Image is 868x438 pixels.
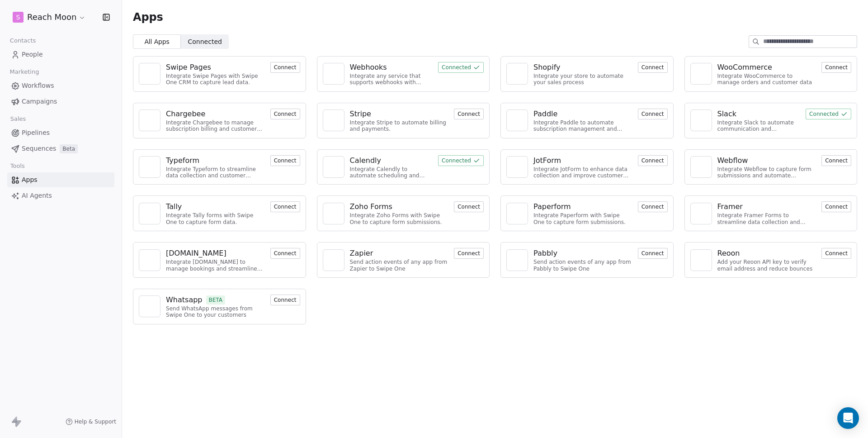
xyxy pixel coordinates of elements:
[638,63,668,71] a: Connect
[270,202,300,211] a: Connect
[717,62,816,73] a: WooCommerce
[638,202,668,211] a: Connect
[806,109,851,119] button: Connected
[27,11,76,23] span: Reach Moon
[454,201,484,212] button: Connect
[533,212,632,225] div: Integrate Paperform with Swipe One to capture form submissions.
[350,62,433,73] a: Webhooks
[510,160,524,174] img: NA
[821,155,851,166] button: Connect
[327,160,340,174] img: NA
[506,249,528,271] a: NA
[206,295,226,305] span: BETA
[166,166,265,179] div: Integrate Typeform to streamline data collection and customer engagement.
[821,249,851,257] a: Connect
[270,295,300,305] button: Connect
[6,112,30,126] span: Sales
[7,188,114,203] a: AI Agents
[143,300,156,313] img: NA
[510,67,524,81] img: NA
[139,203,160,224] a: NA
[166,62,211,73] div: Swipe Pages
[438,156,484,165] a: Connected
[60,144,78,153] span: Beta
[694,253,708,267] img: NA
[22,144,56,153] span: Sequences
[350,109,449,119] a: Stripe
[166,295,265,305] a: WhatsappBETA
[717,212,816,225] div: Integrate Framer Forms to streamline data collection and customer engagement.
[717,62,772,73] div: WooCommerce
[143,207,156,220] img: NA
[166,62,265,73] a: Swipe Pages
[533,73,632,86] div: Integrate your store to automate your sales process
[323,203,344,224] a: NA
[7,78,114,93] a: Workflows
[16,13,20,22] span: S
[821,248,851,259] button: Connect
[638,155,668,166] button: Connect
[166,155,199,166] div: Typeform
[22,191,52,200] span: AI Agents
[6,65,43,79] span: Marketing
[327,67,340,81] img: NA
[533,248,557,259] div: Pabbly
[166,248,226,259] div: [DOMAIN_NAME]
[11,10,88,25] button: SReach Moon
[717,109,736,119] div: Slack
[139,156,160,178] a: NA
[350,212,449,225] div: Integrate Zoho Forms with Swipe One to capture form submissions.
[638,62,668,73] button: Connect
[438,63,484,71] a: Connected
[638,249,668,257] a: Connect
[75,418,116,425] span: Help & Support
[270,295,300,304] a: Connect
[717,201,816,212] a: Framer
[690,109,712,131] a: NA
[821,201,851,212] button: Connect
[350,201,449,212] a: Zoho Forms
[638,248,668,259] button: Connect
[143,160,156,174] img: NA
[821,202,851,211] a: Connect
[270,201,300,212] button: Connect
[690,63,712,85] a: NA
[270,63,300,71] a: Connect
[533,201,571,212] div: Paperform
[166,155,265,166] a: Typeform
[438,62,484,73] button: Connected
[533,155,561,166] div: JotForm
[837,407,859,429] div: Open Intercom Messenger
[506,63,528,85] a: NA
[694,160,708,174] img: NA
[166,305,265,319] div: Send WhatsApp messages from Swipe One to your customers
[438,155,484,166] button: Connected
[22,97,57,106] span: Campaigns
[327,114,340,127] img: NA
[533,62,632,73] a: Shopify
[166,248,265,259] a: [DOMAIN_NAME]
[717,155,816,166] a: Webflow
[510,114,524,127] img: NA
[506,109,528,131] a: NA
[22,175,38,185] span: Apps
[533,248,632,259] a: Pabbly
[638,109,668,118] a: Connect
[717,248,740,259] div: Reoon
[270,155,300,166] button: Connect
[22,128,50,138] span: Pipelines
[143,114,156,127] img: NA
[7,47,114,62] a: People
[350,248,373,259] div: Zapier
[270,248,300,259] button: Connect
[139,63,160,85] a: NA
[717,73,816,86] div: Integrate WooCommerce to manage orders and customer data
[6,159,28,173] span: Tools
[533,166,632,179] div: Integrate JotForm to enhance data collection and improve customer engagement.
[143,253,156,267] img: NA
[166,109,205,119] div: Chargebee
[166,119,265,133] div: Integrate Chargebee to manage subscription billing and customer data.
[454,109,484,118] a: Connect
[690,203,712,224] a: NA
[7,172,114,187] a: Apps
